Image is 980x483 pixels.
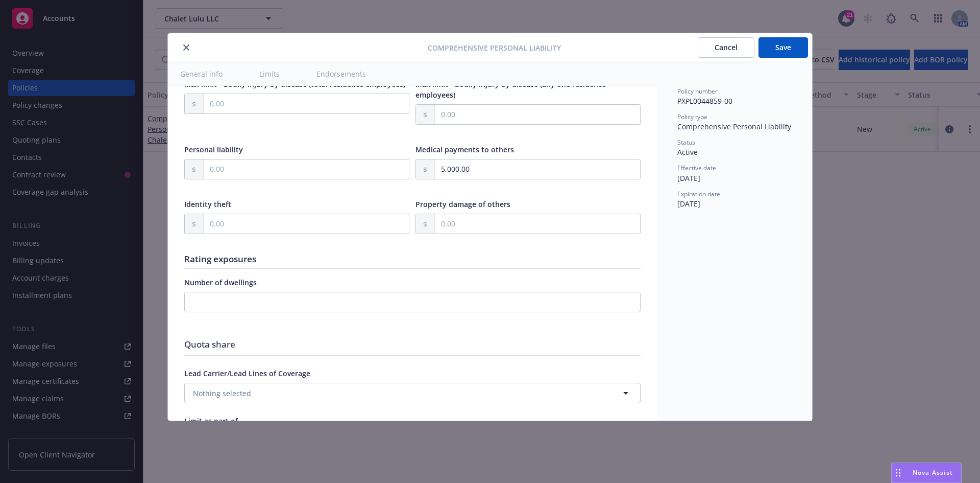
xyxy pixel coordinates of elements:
span: Medical payments to others [415,145,514,154]
span: Nothing selected [193,388,251,399]
button: Endorsements [304,62,378,85]
span: Property damage of others [415,199,510,209]
span: Personal liability [184,145,243,154]
span: Effective date [677,164,716,172]
input: 0.00 [204,214,409,234]
span: Status [677,138,695,147]
button: General info [168,62,235,85]
span: Comprehensive Personal Liability [428,42,561,53]
span: Identity theft [184,199,231,209]
span: Nova Assist [913,468,953,477]
span: Active [677,147,698,157]
button: Cancel [698,37,754,58]
span: Number of dwellings [184,278,257,287]
span: Comprehensive Personal Liability [677,122,791,131]
div: Quota share [184,338,641,351]
button: Limits [247,62,292,85]
button: Save [758,37,808,58]
span: [DATE] [677,173,700,183]
input: 0.00 [204,94,409,113]
input: 0.00 [435,159,640,179]
span: Limit as part of [184,416,238,426]
span: [DATE] [677,199,700,209]
input: 0.00 [204,159,409,179]
input: 0.00 [435,214,640,234]
div: Drag to move [892,463,904,482]
span: PXPL0044859-00 [677,96,732,106]
span: Expiration date [677,190,720,198]
input: 0.00 [435,105,640,124]
button: Nova Assist [891,463,962,483]
span: Lead Carrier/Lead Lines of Coverage [184,369,310,378]
span: Policy type [677,112,707,121]
button: close [180,41,192,54]
button: Nothing selected [184,383,641,403]
span: Policy number [677,87,718,96]
h1: Rating exposures [184,254,641,264]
